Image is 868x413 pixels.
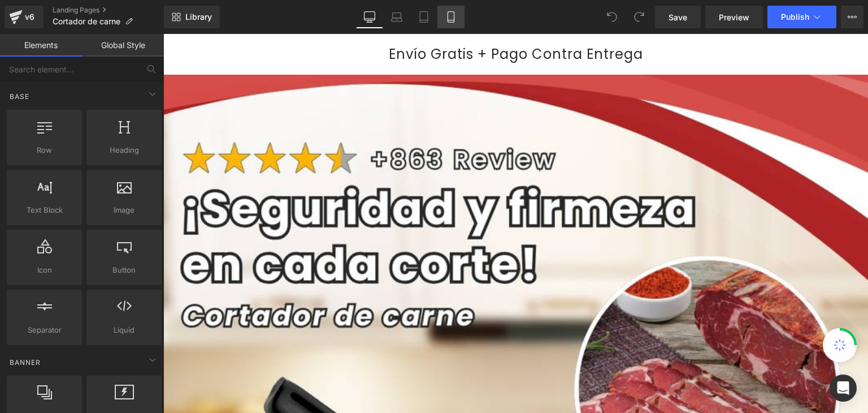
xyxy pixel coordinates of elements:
span: Banner [8,357,42,368]
span: Heading [90,144,158,156]
span: Save [669,11,687,23]
span: Liquid [90,324,158,336]
button: Redo [628,6,650,28]
button: Publish [767,6,836,28]
span: Image [90,204,158,216]
div: v6 [23,10,37,24]
a: v6 [5,6,44,28]
a: Tablet [410,6,437,28]
span: Button [90,264,158,276]
span: Library [185,12,212,22]
a: Desktop [356,6,383,28]
span: Preview [719,11,749,23]
a: Laptop [383,6,410,28]
span: Row [10,144,79,156]
span: Cortador de carne [53,17,120,26]
span: Icon [10,264,79,276]
span: Publish [781,12,809,21]
a: Preview [705,6,763,28]
span: Envío Gratis + Pago Contra Entrega [225,11,480,29]
span: Text Block [10,204,79,216]
button: Undo [601,6,623,28]
a: Global Style [82,34,164,57]
a: Landing Pages [53,6,164,15]
span: Base [8,91,31,102]
a: New Library [164,6,220,28]
div: Open Intercom Messenger [830,375,857,402]
button: More [841,6,863,28]
span: Separator [10,324,79,336]
a: Mobile [437,6,465,28]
